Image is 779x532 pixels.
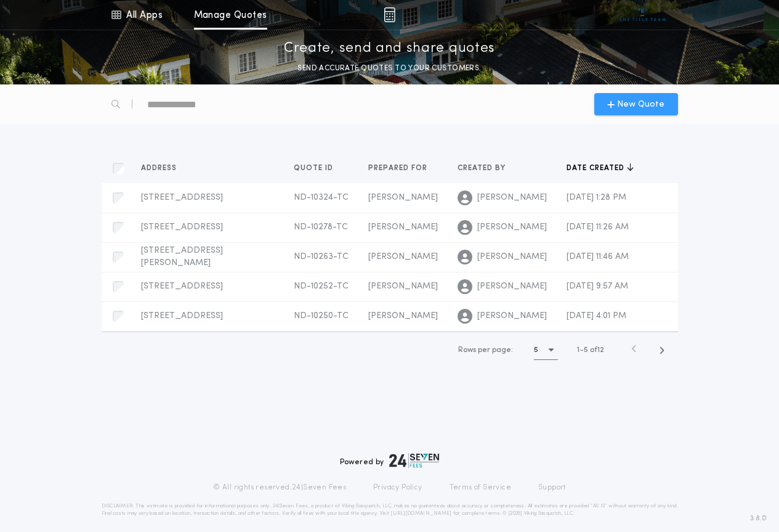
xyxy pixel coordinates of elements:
span: ND-10252-TC [294,282,349,291]
a: Privacy Policy [373,483,422,493]
button: New Quote [594,93,678,115]
span: [PERSON_NAME] [368,223,438,232]
span: [STREET_ADDRESS][PERSON_NAME] [141,246,223,268]
span: [DATE] 1:28 PM [567,193,626,202]
h1: 5 [534,344,538,356]
button: Created by [458,162,515,174]
span: 5 [584,346,588,354]
span: Created by [458,163,508,173]
span: [PERSON_NAME] [368,193,438,202]
a: Terms of Service [450,483,511,493]
span: ND-10278-TC [294,223,348,232]
button: Date created [567,162,634,174]
span: [PERSON_NAME] [477,310,547,322]
span: [DATE] 11:46 AM [567,252,629,261]
span: ND-10250-TC [294,311,349,321]
span: [PERSON_NAME] [477,221,547,234]
span: [PERSON_NAME] [477,280,547,293]
p: Create, send and share quotes [284,39,495,59]
span: [DATE] 4:01 PM [567,311,626,321]
span: ND-10263-TC [294,252,349,261]
span: [PERSON_NAME] [477,251,547,263]
span: [PERSON_NAME] [368,252,438,261]
button: Address [141,162,186,174]
img: logo [389,453,440,468]
div: Powered by [340,453,440,468]
img: vs-icon [620,9,666,21]
span: [STREET_ADDRESS] [141,311,223,321]
span: [PERSON_NAME] [368,311,438,321]
a: Support [538,483,566,493]
img: img [384,7,395,22]
span: Quote ID [294,163,336,173]
span: [DATE] 11:26 AM [567,223,629,232]
span: 1 [577,346,579,354]
span: Date created [567,163,627,173]
p: SEND ACCURATE QUOTES TO YOUR CUSTOMERS. [297,62,481,75]
span: ND-10324-TC [294,193,349,202]
span: [PERSON_NAME] [368,282,438,291]
span: Prepared for [368,163,430,173]
span: [PERSON_NAME] [477,192,547,204]
p: © All rights reserved. 24|Seven Fees [213,483,346,493]
span: Address [141,163,179,173]
button: Quote ID [294,162,342,174]
span: [STREET_ADDRESS] [141,282,223,291]
button: 5 [534,340,558,360]
a: [URL][DOMAIN_NAME] [390,511,451,516]
span: [STREET_ADDRESS] [141,223,223,232]
span: [DATE] 9:57 AM [567,282,628,291]
span: New Quote [617,98,664,111]
span: 3.8.0 [750,513,767,524]
span: [STREET_ADDRESS] [141,193,223,202]
p: DISCLAIMER: This estimate is provided for informational purposes only. 24|Seven Fees, a product o... [102,502,678,517]
span: of 12 [590,345,604,356]
span: Rows per page: [458,346,513,354]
